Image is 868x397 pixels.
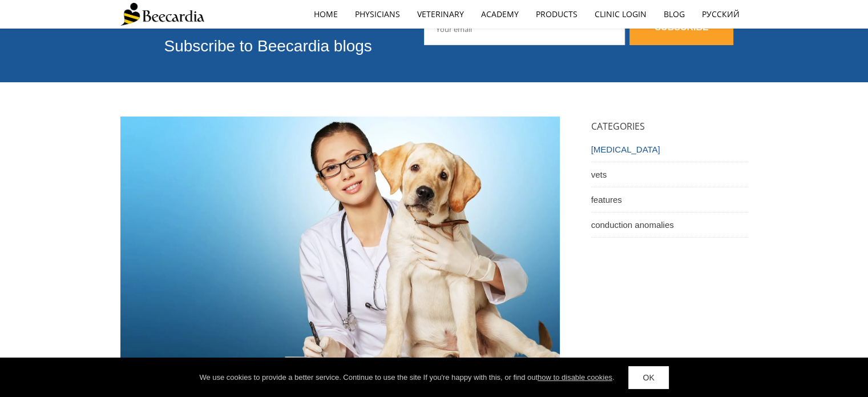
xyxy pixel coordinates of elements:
a: Clinic Login [586,1,655,27]
a: Русский [693,1,748,27]
a: features [591,187,748,212]
a: Blog [655,1,693,27]
img: Beecardia [120,3,204,26]
a: Academy [473,1,527,27]
span: CATEGORIES [591,120,645,133]
a: Veterinary [409,1,473,27]
div: We use cookies to provide a better service. Continue to use the site If you're happy with this, o... [199,372,614,383]
a: Products [527,1,586,27]
a: OK [628,366,668,389]
a: how to disable cookies [538,373,612,382]
img: Veterinary ECG Library [120,117,560,397]
a: [MEDICAL_DATA] [591,137,748,162]
a: conduction anomalies [591,212,748,238]
a: home [305,1,346,27]
a: Physicians [346,1,409,27]
a: vets [591,162,748,187]
span: Subscribe to Beecardia blogs [164,37,372,55]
